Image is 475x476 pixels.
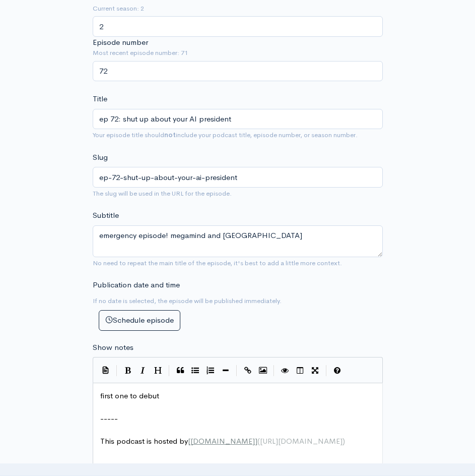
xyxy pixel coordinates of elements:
button: Toggle Side by Side [293,363,308,378]
strong: not [164,131,176,139]
button: Italic [135,363,151,378]
button: Bold [120,363,135,378]
small: Current season: 2 [93,4,383,14]
i: | [169,365,170,377]
label: Show notes [93,342,133,353]
label: Subtitle [93,210,119,221]
label: Episode number [93,37,148,48]
input: Enter episode number [93,61,383,82]
button: Insert Horizontal Line [218,363,233,378]
button: Markdown Guide [330,363,345,378]
button: Numbered List [203,363,218,378]
button: Create Link [240,363,255,378]
button: Insert Image [255,363,270,378]
button: Toggle Preview [278,363,293,378]
span: ] [255,436,257,446]
span: ( [257,436,260,446]
span: [DOMAIN_NAME] [190,436,255,446]
span: first one to debut [100,391,159,400]
i: | [274,365,275,377]
span: ) [343,436,345,446]
small: The slug will be used in the URL for the episode. [93,189,232,198]
button: Heading [151,363,166,378]
i: | [326,365,327,377]
span: ----- [100,413,118,423]
label: Slug [93,152,108,163]
button: Insert Show Notes Template [98,362,113,377]
button: Quote [173,363,188,378]
button: Schedule episode [99,310,180,331]
small: Your episode title should include your podcast title, episode number, or season number. [93,131,358,139]
input: Enter season number for this episode [93,16,383,37]
input: What is the episode's title? [93,109,383,130]
span: [ [188,436,190,446]
span: [URL][DOMAIN_NAME] [260,436,343,446]
label: Title [93,93,107,105]
button: Toggle Fullscreen [308,363,323,378]
input: title-of-episode [93,167,383,188]
small: Most recent episode number: 71 [93,48,383,58]
span: This podcast is hosted by [100,436,345,446]
i: | [116,365,117,377]
button: Generic List [188,363,203,378]
i: | [236,365,237,377]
